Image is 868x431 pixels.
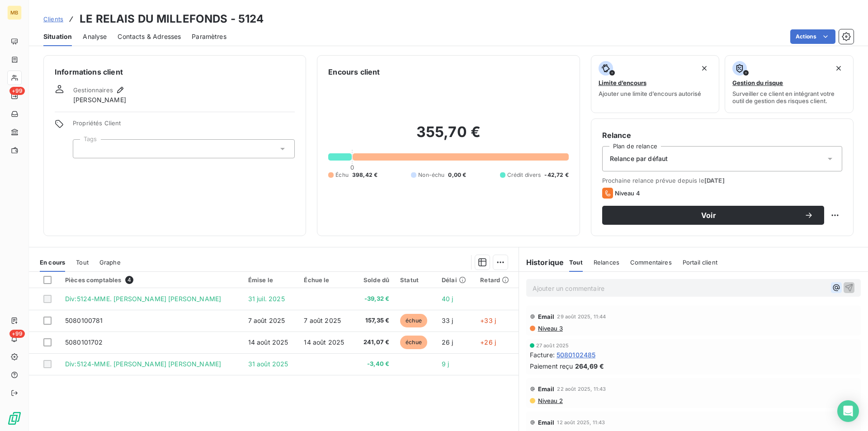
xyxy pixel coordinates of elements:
span: 9 j [442,360,449,368]
span: 4 [125,276,133,284]
h6: Informations client [55,66,295,77]
span: 26 j [442,338,453,346]
h3: LE RELAIS DU MILLEFONDS - 5124 [80,11,264,27]
span: -3,40 € [360,360,389,369]
span: 157,35 € [360,316,389,325]
div: Délai [442,276,469,284]
span: Paiement reçu [530,361,573,371]
span: 14 août 2025 [304,338,344,346]
span: -42,72 € [544,171,568,179]
div: Pièces comptables [65,276,237,284]
span: Prochaine relance prévue depuis le [602,177,842,184]
span: échue [400,336,427,349]
span: Clients [43,15,63,23]
span: Gestion du risque [732,79,783,86]
span: 0,00 € [448,171,466,179]
span: 29 août 2025, 11:44 [557,314,606,319]
span: Gestionnaires [73,86,113,94]
span: Graphe [99,259,121,266]
span: Relance par défaut [610,154,668,163]
h6: Historique [519,257,564,268]
span: 5080100781 [65,317,103,324]
span: 5080101702 [65,338,103,346]
span: Limite d’encours [599,79,646,86]
div: Échue le [304,276,349,284]
div: Émise le [248,276,293,284]
span: 241,07 € [360,338,389,347]
span: [PERSON_NAME] [73,95,126,104]
span: Ajouter une limite d’encours autorisé [599,90,701,97]
span: 31 août 2025 [248,360,288,368]
span: +33 j [480,317,496,324]
span: Facture : [530,350,555,360]
span: 7 août 2025 [248,317,285,324]
img: Logo LeanPay [7,411,22,426]
span: Tout [76,259,89,266]
span: 5080102485 [557,350,596,360]
span: Email [538,385,555,393]
span: Email [538,419,555,426]
span: Niveau 4 [615,189,640,197]
span: +26 j [480,338,496,346]
h2: 355,70 € [328,123,568,150]
span: 398,42 € [352,171,377,179]
span: Non-échu [418,171,444,179]
span: Échu [335,171,349,179]
span: Div:5124-MME. [PERSON_NAME] [PERSON_NAME] [65,295,221,303]
span: Commentaires [630,259,672,266]
span: Niveau 2 [537,397,563,404]
span: Tout [569,259,583,266]
span: Paramètres [192,32,226,41]
div: Open Intercom Messenger [837,400,859,422]
span: 31 juil. 2025 [248,295,285,303]
span: En cours [40,259,65,266]
button: Limite d’encoursAjouter une limite d’encours autorisé [591,55,720,113]
span: Analyse [83,32,107,41]
button: Voir [602,206,824,225]
span: Niveau 3 [537,325,563,332]
div: Solde dû [360,276,389,284]
span: Surveiller ce client en intégrant votre outil de gestion des risques client. [732,90,846,104]
span: Propriétés Client [73,119,295,132]
span: +99 [9,330,25,338]
div: MB [7,5,22,20]
span: Relances [594,259,619,266]
button: Gestion du risqueSurveiller ce client en intégrant votre outil de gestion des risques client. [725,55,854,113]
span: Situation [43,32,72,41]
span: Crédit divers [507,171,541,179]
h6: Encours client [328,66,380,77]
span: échue [400,314,427,327]
span: 14 août 2025 [248,338,288,346]
span: 22 août 2025, 11:43 [557,386,606,392]
span: Contacts & Adresses [118,32,181,41]
span: Portail client [683,259,717,266]
span: -39,32 € [360,294,389,303]
span: Div:5124-MME. [PERSON_NAME] [PERSON_NAME] [65,360,221,368]
span: 12 août 2025, 11:43 [557,420,605,425]
button: Actions [790,29,835,44]
span: Voir [613,212,804,219]
span: [DATE] [704,177,725,184]
div: Statut [400,276,431,284]
a: Clients [43,14,63,24]
span: Email [538,313,555,320]
span: 27 août 2025 [536,343,569,348]
input: Ajouter une valeur [80,145,88,153]
span: 0 [350,164,354,171]
span: 264,69 € [575,361,604,371]
span: +99 [9,87,25,95]
span: 7 août 2025 [304,317,341,324]
span: 40 j [442,295,453,303]
div: Retard [480,276,513,284]
h6: Relance [602,130,842,141]
span: 33 j [442,317,453,324]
